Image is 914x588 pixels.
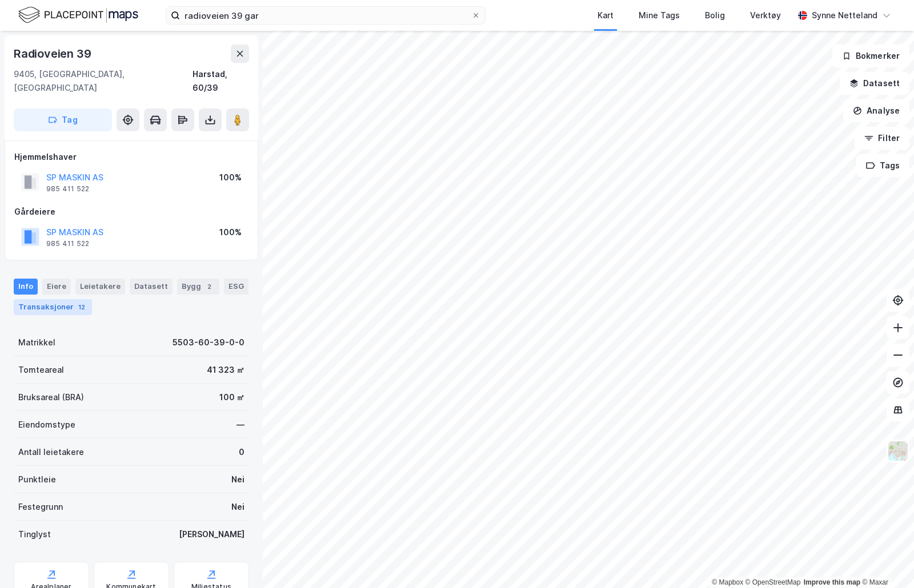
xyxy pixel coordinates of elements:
[239,445,244,459] div: 0
[14,205,248,219] div: Gårdeiere
[804,578,860,586] a: Improve this map
[219,390,244,404] div: 100 ㎡
[231,500,244,514] div: Nei
[14,299,92,315] div: Transaksjoner
[840,72,909,95] button: Datasett
[177,279,219,295] div: Bygg
[18,418,75,432] div: Eiendomstype
[14,45,93,63] div: Radioveien 39
[46,239,89,248] div: 985 411 522
[180,7,471,24] input: Søk på adresse, matrikkel, gårdeiere, leietakere eller personer
[745,578,801,586] a: OpenStreetMap
[18,336,55,349] div: Matrikkel
[173,336,244,349] div: 5503-60-39-0-0
[18,5,138,25] img: logo.f888ab2527a4732fd821a326f86c7f29.svg
[207,363,244,377] div: 41 323 ㎡
[18,390,84,404] div: Bruksareal (BRA)
[18,527,51,541] div: Tinglyst
[598,9,614,22] div: Kart
[42,279,71,295] div: Eiere
[219,225,242,239] div: 100%
[76,301,87,313] div: 12
[231,473,244,486] div: Nei
[179,527,244,541] div: [PERSON_NAME]
[14,108,112,131] button: Tag
[18,363,64,377] div: Tomteareal
[750,9,781,22] div: Verktøy
[712,578,743,586] a: Mapbox
[203,281,215,292] div: 2
[14,67,193,95] div: 9405, [GEOGRAPHIC_DATA], [GEOGRAPHIC_DATA]
[705,9,725,22] div: Bolig
[130,279,173,295] div: Datasett
[812,9,877,22] div: Synne Netteland
[887,440,909,462] img: Z
[236,418,244,432] div: —
[18,473,56,486] div: Punktleie
[857,533,914,588] div: Kontrollprogram for chat
[14,150,248,164] div: Hjemmelshaver
[639,9,680,22] div: Mine Tags
[832,45,909,67] button: Bokmerker
[46,184,89,194] div: 985 411 522
[843,99,909,122] button: Analyse
[193,67,249,95] div: Harstad, 60/39
[224,279,248,295] div: ESG
[856,154,909,177] button: Tags
[75,279,125,295] div: Leietakere
[18,445,84,459] div: Antall leietakere
[857,533,914,588] iframe: Chat Widget
[855,127,909,150] button: Filter
[18,500,63,514] div: Festegrunn
[14,279,38,295] div: Info
[219,171,242,184] div: 100%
